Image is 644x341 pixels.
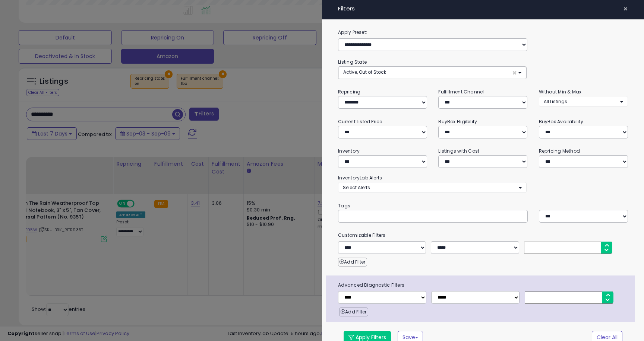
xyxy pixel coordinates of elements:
small: BuyBox Availability [539,118,583,125]
small: Listings with Cost [438,148,479,154]
small: Customizable Filters [332,231,634,239]
button: Active, Out of Stock × [338,67,526,79]
small: Tags [332,202,634,210]
span: Active, Out of Stock [343,69,386,75]
label: Apply Preset: [332,28,634,36]
small: Inventory [338,148,360,154]
small: Fulfillment Channel [438,89,484,95]
small: Listing State [338,59,367,65]
h4: Filters [338,6,628,12]
small: Current Listed Price [338,118,382,125]
small: Repricing [338,89,360,95]
span: Select Alerts [343,184,370,191]
button: Select Alerts [338,182,526,193]
small: BuyBox Eligibility [438,118,477,125]
button: × [620,4,631,14]
small: InventoryLab Alerts [338,175,382,181]
button: All Listings [539,96,628,107]
span: × [512,69,517,77]
span: Advanced Diagnostic Filters [332,281,635,289]
button: Add Filter [339,307,368,316]
small: Without Min & Max [539,89,582,95]
button: Add Filter [338,258,367,267]
span: All Listings [544,98,567,105]
small: Repricing Method [539,148,580,154]
span: × [623,4,628,14]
